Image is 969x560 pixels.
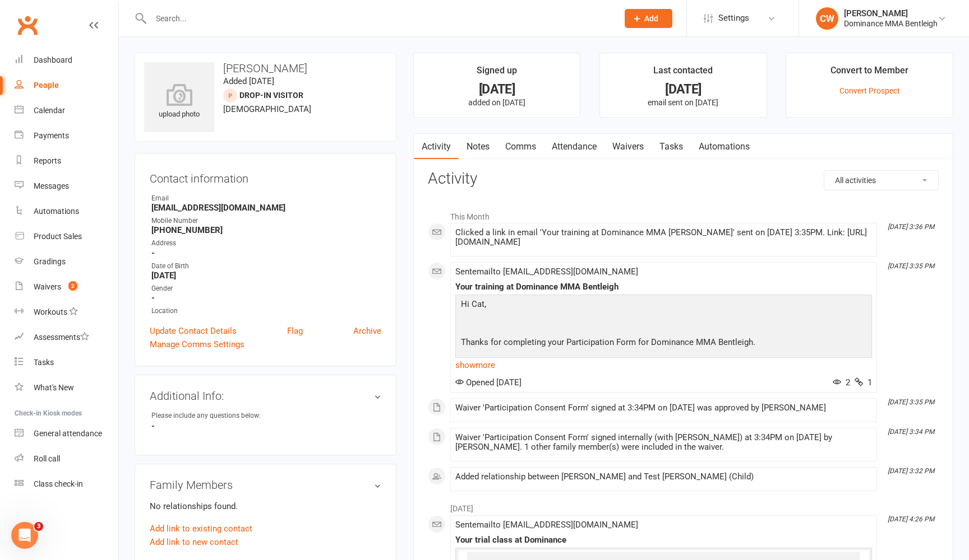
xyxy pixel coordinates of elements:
[34,131,69,140] div: Payments
[424,83,570,95] div: [DATE]
[144,83,214,120] div: upload photo
[34,232,82,241] div: Product Sales
[888,262,934,270] i: [DATE] 3:35 PM
[151,238,381,249] div: Address
[223,104,311,114] span: [DEMOGRAPHIC_DATA]
[151,306,381,316] div: Location
[151,225,381,235] strong: [PHONE_NUMBER]
[458,335,869,352] p: Thanks for completing your Participation Form for Dominance MMA Bentleigh.
[239,91,303,100] span: DROP-IN VISITOR
[15,375,118,400] a: What's New
[816,7,838,30] div: CW
[15,199,118,224] a: Automations
[68,281,77,291] span: 2
[455,267,638,277] span: Sent email to [EMAIL_ADDRESS][DOMAIN_NAME]
[15,249,118,274] a: Gradings
[477,63,517,83] div: Signed up
[844,8,938,18] div: [PERSON_NAME]
[151,216,381,226] div: Mobile Number
[223,76,274,86] time: Added [DATE]
[150,338,244,351] a: Manage Comms Settings
[544,134,605,160] a: Attendance
[428,170,939,188] h3: Activity
[34,207,79,216] div: Automations
[15,148,118,174] a: Reports
[34,81,59,90] div: People
[455,472,872,482] div: Added relationship between [PERSON_NAME] and Test [PERSON_NAME] (Child)
[605,134,652,160] a: Waivers
[455,535,872,545] div: Your trial class at Dominance
[151,193,381,204] div: Email
[147,11,610,26] input: Search...
[610,98,756,107] p: email sent on [DATE]
[34,333,89,342] div: Assessments
[34,429,102,438] div: General attendance
[15,224,118,249] a: Product Sales
[888,467,934,475] i: [DATE] 3:32 PM
[15,472,118,497] a: Class kiosk mode
[888,428,934,436] i: [DATE] 3:34 PM
[11,522,38,549] iframe: Intercom live chat
[718,6,749,31] span: Settings
[855,377,872,388] span: 1
[691,134,758,160] a: Automations
[15,98,118,123] a: Calendar
[34,454,60,463] div: Roll call
[150,390,381,402] h3: Additional Info:
[888,515,934,523] i: [DATE] 4:26 PM
[15,274,118,300] a: Waivers 2
[625,9,672,28] button: Add
[455,228,872,247] div: Clicked a link in email 'Your training at Dominance MMA [PERSON_NAME]' sent on [DATE] 3:35PM. Lin...
[888,398,934,406] i: [DATE] 3:35 PM
[13,11,41,39] a: Clubworx
[424,98,570,107] p: added on [DATE]
[34,156,61,165] div: Reports
[150,522,252,535] a: Add link to existing contact
[150,324,237,338] a: Update Contact Details
[287,324,303,338] a: Flag
[15,73,118,98] a: People
[150,479,381,491] h3: Family Members
[151,421,381,431] strong: -
[34,55,72,64] div: Dashboard
[15,446,118,472] a: Roll call
[151,203,381,213] strong: [EMAIL_ADDRESS][DOMAIN_NAME]
[15,325,118,350] a: Assessments
[610,83,756,95] div: [DATE]
[839,86,900,95] a: Convert Prospect
[150,535,238,549] a: Add link to new contact
[428,497,939,515] li: [DATE]
[151,283,381,294] div: Gender
[15,350,118,375] a: Tasks
[428,205,939,223] li: This Month
[353,324,381,338] a: Archive
[15,123,118,148] a: Payments
[15,48,118,73] a: Dashboard
[833,377,850,388] span: 2
[34,307,67,316] div: Workouts
[34,479,83,488] div: Class check-in
[34,282,61,291] div: Waivers
[150,168,381,185] h3: Contact information
[644,14,658,23] span: Add
[844,18,938,29] div: Dominance MMA Bentleigh
[458,297,869,314] p: Hi Cat,
[151,293,381,303] strong: -
[652,134,691,160] a: Tasks
[34,522,43,531] span: 3
[15,174,118,199] a: Messages
[455,433,872,452] div: Waiver 'Participation Consent Form' signed internally (with [PERSON_NAME]) at 3:34PM on [DATE] by...
[888,223,934,231] i: [DATE] 3:36 PM
[15,421,118,446] a: General attendance kiosk mode
[459,134,497,160] a: Notes
[455,403,872,413] div: Waiver 'Participation Consent Form' signed at 3:34PM on [DATE] was approved by [PERSON_NAME]
[151,248,381,258] strong: -
[455,377,522,388] span: Opened [DATE]
[455,520,638,530] span: Sent email to [EMAIL_ADDRESS][DOMAIN_NAME]
[151,261,381,272] div: Date of Birth
[653,63,713,83] div: Last contacted
[144,62,387,74] h3: [PERSON_NAME]
[15,300,118,325] a: Workouts
[150,500,381,513] p: No relationships found.
[34,383,74,392] div: What's New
